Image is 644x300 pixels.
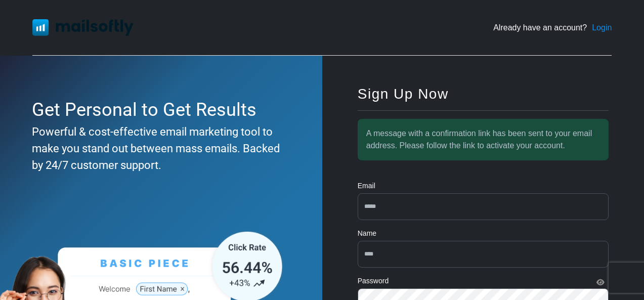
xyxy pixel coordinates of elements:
label: Name [358,228,376,239]
div: Powerful & cost-effective email marketing tool to make you stand out between mass emails. Backed ... [32,123,285,174]
i: Show Password [596,279,605,286]
div: Already have an account? [493,22,612,34]
a: Login [592,22,612,34]
span: Sign Up Now [358,86,449,102]
img: Mailsoftly [32,19,134,35]
div: Get Personal to Get Results [32,96,285,123]
div: A message with a confirmation link has been sent to your email address. Please follow the link to... [358,119,609,160]
label: Email [358,181,375,191]
label: Password [358,276,389,286]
